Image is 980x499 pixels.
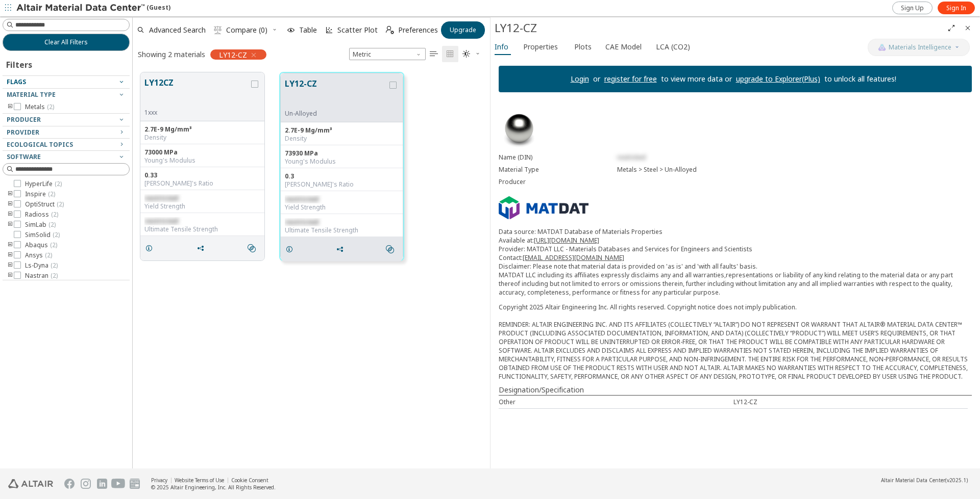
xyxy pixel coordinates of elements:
span: Abaqus [25,241,57,249]
img: Altair Engineering [8,479,53,488]
span: Provider [7,128,39,137]
p: or [589,74,604,84]
div: 2.7E-9 Mg/mm³ [285,126,399,135]
span: LCA (CO2) [656,39,690,55]
div: Designation/Specification [499,385,972,395]
i: toogle group [7,200,14,208]
button: AI CopilotMaterials Intelligence [868,39,970,56]
span: Metric [349,48,426,60]
button: Upgrade [441,21,485,39]
i: toogle group [7,251,14,259]
i: toogle group [7,241,14,249]
div: 2.7E-9 Mg/mm³ [144,125,260,134]
div: Density [285,135,399,143]
span: restricted [617,153,646,162]
span: Nastran [25,272,58,280]
i:  [248,244,256,252]
span: ( 2 ) [48,190,55,198]
span: restricted [144,194,178,202]
span: CAE Model [605,39,642,55]
div: Density [144,134,260,142]
div: Young's Modulus [285,157,399,166]
a: [EMAIL_ADDRESS][DOMAIN_NAME] [523,253,624,262]
i: toogle group [7,272,14,280]
div: Filters [3,51,37,75]
span: ( 2 ) [51,261,58,270]
button: Material Type [3,89,130,101]
span: Ecological Topics [7,140,73,149]
div: Showing 2 materials [138,49,205,59]
span: Scatter Plot [337,27,378,34]
button: Similar search [243,238,264,258]
span: Altair Material Data Center [881,477,945,484]
button: Ecological Topics [3,139,130,151]
span: OptiStruct [25,200,64,208]
div: 73000 MPa [144,148,260,156]
span: Preferences [398,27,438,34]
div: Producer [499,178,617,186]
i: toogle group [7,103,14,111]
i: toogle group [7,221,14,229]
div: LY12-CZ [495,20,943,36]
a: upgrade to Explorer(Plus) [736,74,820,84]
div: (v2025.1) [881,477,968,484]
i:  [462,50,471,58]
i: toogle group [7,211,14,219]
span: Upgrade [450,26,476,34]
div: Material Type [499,166,617,174]
span: Table [299,27,317,34]
span: Radioss [25,211,58,219]
span: Ansys [25,251,52,259]
div: 73930 MPa [285,149,399,157]
button: Provider [3,126,130,139]
a: Cookie Consent [231,477,268,484]
button: Details [281,239,302,259]
span: Clear All Filters [44,38,88,46]
p: to view more data or [657,74,736,84]
span: restricted [285,195,318,203]
a: Sign Up [892,2,933,14]
i: toogle group [7,261,14,270]
button: Clear All Filters [3,34,130,51]
button: Share [331,239,353,259]
span: Info [495,39,508,55]
button: LY12CZ [144,76,249,109]
button: Producer [3,114,130,126]
span: Ls-Dyna [25,261,58,270]
a: Login [571,74,589,84]
span: SimLab [25,221,56,229]
button: Similar search [381,239,403,259]
span: Metals [25,103,54,111]
button: Software [3,151,130,163]
p: to unlock all features! [820,74,900,84]
span: ( 2 ) [48,220,56,229]
span: Compare (0) [226,27,267,34]
span: ( 2 ) [51,210,58,219]
div: Name (DIN) [499,153,617,162]
button: Full Screen [943,20,960,36]
img: AI Copilot [878,43,886,51]
div: Ultimate Tensile Strength [285,226,399,234]
div: LY12-CZ [733,398,968,406]
span: Properties [523,39,558,55]
span: Sign Up [901,4,924,12]
button: Close [960,20,976,36]
a: Sign In [938,2,975,14]
div: Copyright 2025 Altair Engineering Inc. All rights reserved. Copyright notice does not imply publi... [499,303,972,381]
i:  [386,26,394,34]
div: Un-Alloyed [285,110,387,118]
p: Data source: MATDAT Database of Materials Properties Available at: Provider: MATDAT LLC - Materia... [499,227,972,297]
a: register for free [604,74,657,84]
span: ( 2 ) [55,179,62,188]
button: Details [140,238,162,258]
div: Yield Strength [144,202,260,211]
span: LY12-CZ [219,50,247,59]
div: [PERSON_NAME]'s Ratio [285,180,399,189]
span: ( 2 ) [50,241,57,249]
span: ( 2 ) [57,200,64,208]
button: Theme [458,46,485,62]
button: Tile View [442,46,458,62]
div: (Guest) [16,3,170,13]
div: Yield Strength [285,203,399,212]
button: LY12-CZ [285,77,387,110]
